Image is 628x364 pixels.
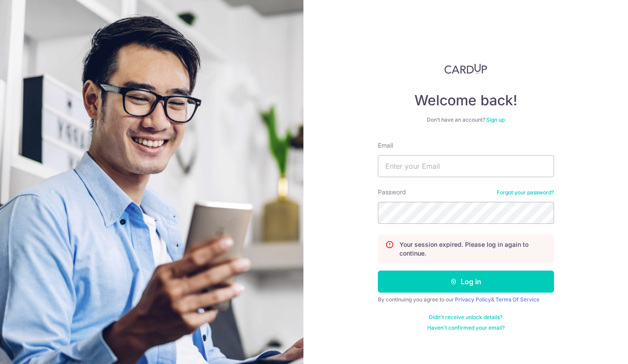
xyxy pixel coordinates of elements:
[495,296,539,303] a: Terms Of Service
[378,92,554,109] h4: Welcome back!
[378,141,393,150] label: Email
[486,116,505,123] a: Sign up
[378,296,554,303] div: By continuing you agree to our &
[455,296,491,303] a: Privacy Policy
[378,116,554,123] div: Don’t have an account?
[378,155,554,177] input: Enter your Email
[429,314,502,321] a: Didn't receive unlock details?
[378,271,554,293] button: Log in
[427,324,505,331] a: Haven't confirmed your email?
[497,189,554,196] a: Forgot your password?
[444,63,488,74] img: CardUp Logo
[399,240,547,258] p: Your session expired. Please log in again to continue.
[378,188,406,197] label: Password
